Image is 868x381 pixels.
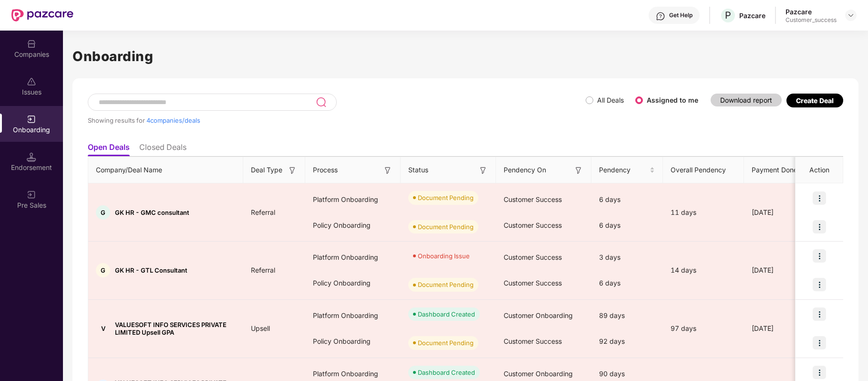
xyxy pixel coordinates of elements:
[418,193,474,202] div: Document Pending
[305,212,401,238] div: Policy Onboarding
[744,265,816,275] div: [DATE]
[305,303,401,328] div: Platform Onboarding
[591,270,663,296] div: 6 days
[813,366,826,379] img: icon
[504,221,562,229] span: Customer Success
[725,10,731,21] span: P
[96,321,110,336] div: V
[785,16,837,24] div: Customer_success
[72,46,858,67] h1: Onboarding
[813,307,826,321] img: icon
[796,157,843,183] th: Action
[711,94,782,106] button: Download report
[752,165,800,175] span: Payment Done
[744,207,816,218] div: [DATE]
[27,115,36,124] img: svg+xml;base64,PHN2ZyB3aWR0aD0iMjAiIGhlaWdodD0iMjAiIHZpZXdCb3g9IjAgMCAyMCAyMCIgZmlsbD0ibm9uZSIgeG...
[418,368,475,377] div: Dashboard Created
[663,157,744,183] th: Overall Pendency
[243,266,283,274] span: Referral
[27,77,36,86] img: svg+xml;base64,PHN2ZyBpZD0iSXNzdWVzX2Rpc2FibGVkIiB4bWxucz0iaHR0cDovL3d3dy53My5vcmcvMjAwMC9zdmciIH...
[316,96,327,108] img: svg+xml;base64,PHN2ZyB3aWR0aD0iMjQiIGhlaWdodD0iMjUiIHZpZXdCb3g9IjAgMCAyNCAyNSIgZmlsbD0ibm9uZSIgeG...
[305,270,401,296] div: Policy Onboarding
[669,11,692,19] div: Get Help
[243,324,278,332] span: Upsell
[27,39,36,49] img: svg+xml;base64,PHN2ZyBpZD0iQ29tcGFuaWVzIiB4bWxucz0iaHR0cDovL3d3dy53My5vcmcvMjAwMC9zdmciIHdpZHRoPS...
[115,209,189,216] span: GK HR - GMC consultant
[27,152,36,162] img: svg+xml;base64,PHN2ZyB3aWR0aD0iMTQuNSIgaGVpZ2h0PSIxNC41IiB2aWV3Qm94PSIwIDAgMTYgMTYiIGZpbGw9Im5vbm...
[504,370,573,378] span: Customer Onboarding
[478,166,488,175] img: svg+xml;base64,PHN2ZyB3aWR0aD0iMTYiIGhlaWdodD0iMTYiIHZpZXdCb3g9IjAgMCAxNiAxNiIgZmlsbD0ibm9uZSIgeG...
[88,157,243,183] th: Company/Deal Name
[504,311,573,319] span: Customer Onboarding
[305,328,401,354] div: Policy Onboarding
[656,11,665,21] img: svg+xml;base64,PHN2ZyBpZD0iSGVscC0zMngzMiIgeG1sbnM9Imh0dHA6Ly93d3cudzMub3JnLzIwMDAvc3ZnIiB3aWR0aD...
[785,7,837,16] div: Pazcare
[408,165,428,175] span: Status
[146,116,200,124] span: 4 companies/deals
[813,278,826,291] img: icon
[27,190,36,200] img: svg+xml;base64,PHN2ZyB3aWR0aD0iMjAiIGhlaWdodD0iMjAiIHZpZXdCb3g9IjAgMCAyMCAyMCIgZmlsbD0ibm9uZSIgeG...
[591,328,663,354] div: 92 days
[305,244,401,270] div: Platform Onboarding
[591,212,663,238] div: 6 days
[418,309,475,319] div: Dashboard Created
[115,321,236,336] span: VALUESOFT INFO SERVICES PRIVATE LIMITED Upsell GPA
[591,157,663,183] th: Pendency
[739,11,765,20] div: Pazcare
[663,265,744,275] div: 14 days
[813,191,826,205] img: icon
[574,166,583,175] img: svg+xml;base64,PHN2ZyB3aWR0aD0iMTYiIGhlaWdodD0iMTYiIHZpZXdCb3g9IjAgMCAxNiAxNiIgZmlsbD0ibm9uZSIgeG...
[96,205,110,220] div: G
[599,165,648,175] span: Pendency
[418,251,470,261] div: Onboarding Issue
[88,116,586,124] div: Showing results for
[597,96,624,104] label: All Deals
[796,96,834,105] div: Create Deal
[11,9,73,21] img: New Pazcare Logo
[418,222,474,232] div: Document Pending
[139,142,186,156] li: Closed Deals
[591,187,663,212] div: 6 days
[744,157,816,183] th: Payment Done
[96,263,110,277] div: G
[847,11,855,19] img: svg+xml;base64,PHN2ZyBpZD0iRHJvcGRvd24tMzJ4MzIiIHhtbG5zPSJodHRwOi8vd3d3LnczLm9yZy8yMDAwL3N2ZyIgd2...
[418,280,474,289] div: Document Pending
[504,337,562,345] span: Customer Success
[251,165,282,175] span: Deal Type
[305,187,401,212] div: Platform Onboarding
[504,253,562,261] span: Customer Success
[88,142,130,156] li: Open Deals
[647,96,698,104] label: Assigned to me
[504,195,562,203] span: Customer Success
[383,166,393,175] img: svg+xml;base64,PHN2ZyB3aWR0aD0iMTYiIGhlaWdodD0iMTYiIHZpZXdCb3g9IjAgMCAxNiAxNiIgZmlsbD0ibm9uZSIgeG...
[115,266,187,274] span: GK HR - GTL Consultant
[288,166,297,175] img: svg+xml;base64,PHN2ZyB3aWR0aD0iMTYiIGhlaWdodD0iMTYiIHZpZXdCb3g9IjAgMCAxNiAxNiIgZmlsbD0ibm9uZSIgeG...
[418,338,474,348] div: Document Pending
[663,207,744,218] div: 11 days
[591,303,663,328] div: 89 days
[504,279,562,287] span: Customer Success
[813,336,826,349] img: icon
[813,220,826,233] img: icon
[813,249,826,263] img: icon
[313,165,338,175] span: Process
[591,244,663,270] div: 3 days
[243,208,283,216] span: Referral
[744,323,816,334] div: [DATE]
[663,323,744,334] div: 97 days
[504,165,546,175] span: Pendency On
